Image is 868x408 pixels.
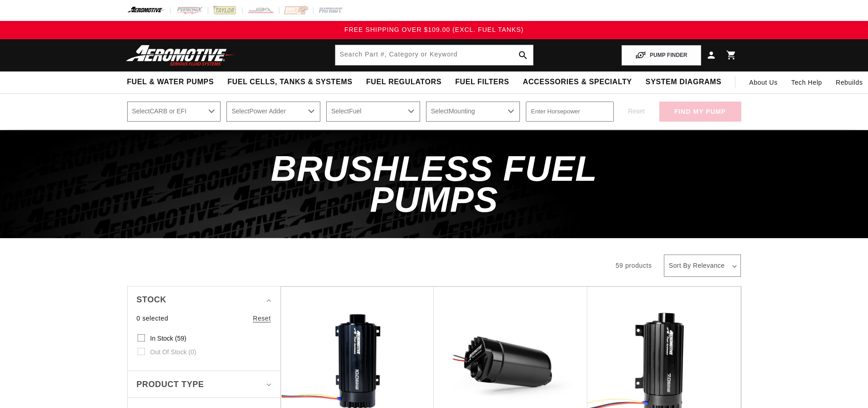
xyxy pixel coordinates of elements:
[227,77,352,87] span: Fuel Cells, Tanks & Systems
[455,77,509,87] span: Fuel Filters
[150,348,196,356] span: Out of stock (0)
[137,313,169,323] span: 0 selected
[513,45,533,65] button: search button
[326,102,420,122] select: Fuel
[639,71,728,93] summary: System Diagrams
[137,371,271,398] summary: Product type (0 selected)
[523,77,632,87] span: Accessories & Specialty
[271,148,597,219] span: Brushless Fuel Pumps
[448,71,516,93] summary: Fuel Filters
[127,77,214,87] span: Fuel & Water Pumps
[836,77,863,87] span: Rebuilds
[426,102,520,122] select: Mounting
[335,45,533,65] input: Search by Part Number, Category or Keyword
[621,45,701,66] button: PUMP FINDER
[253,313,271,323] a: Reset
[616,262,652,269] span: 59 products
[123,45,237,66] img: Aeromotive
[137,293,167,306] span: Stock
[137,286,271,313] summary: Stock (0 selected)
[221,71,359,93] summary: Fuel Cells, Tanks & Systems
[150,334,186,342] span: In stock (59)
[127,102,221,122] select: CARB or EFI
[344,26,524,33] span: FREE SHIPPING OVER $109.00 (EXCL. FUEL TANKS)
[785,71,829,93] summary: Tech Help
[359,71,448,93] summary: Fuel Regulators
[516,71,639,93] summary: Accessories & Specialty
[646,77,721,87] span: System Diagrams
[366,77,441,87] span: Fuel Regulators
[749,79,777,86] span: About Us
[137,378,204,391] span: Product type
[120,71,221,93] summary: Fuel & Water Pumps
[791,77,822,87] span: Tech Help
[742,71,784,93] a: About Us
[226,102,320,122] select: Power Adder
[526,102,614,122] input: Enter Horsepower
